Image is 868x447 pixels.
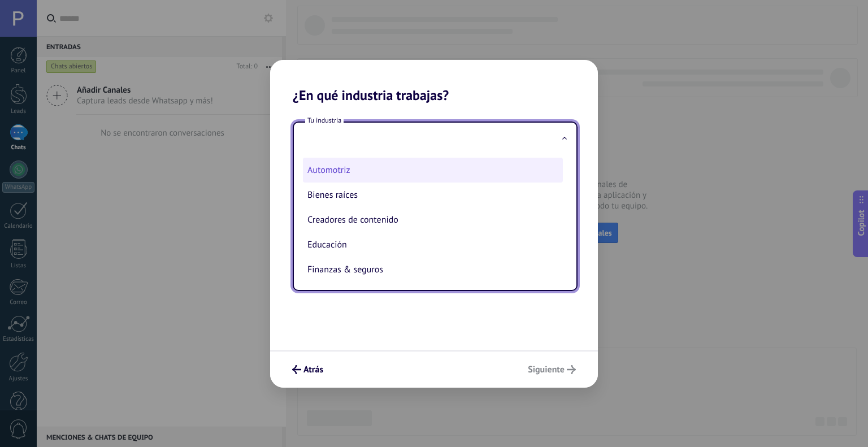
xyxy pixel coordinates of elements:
li: Finanzas & seguros [303,257,563,282]
span: Atrás [303,366,323,374]
button: Atrás [287,360,328,379]
li: Creadores de contenido [303,207,563,232]
li: Gobierno [303,282,563,307]
li: Bienes raíces [303,183,563,207]
span: Tu industria [305,116,344,125]
li: Educación [303,232,563,257]
li: Automotriz [303,158,563,183]
h2: ¿En qué industria trabajas? [270,60,598,103]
